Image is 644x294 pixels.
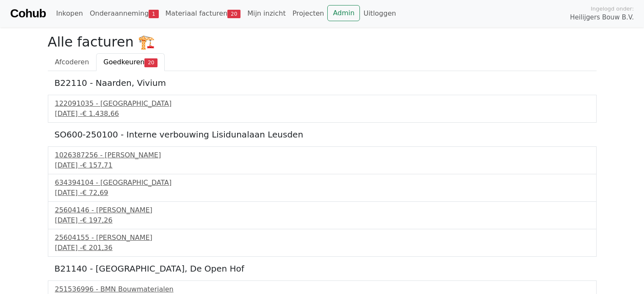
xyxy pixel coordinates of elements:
h5: B22110 - Naarden, Vivium [55,78,590,88]
a: Inkopen [53,5,86,22]
h2: Alle facturen 🏗️ [48,34,597,50]
a: Goedkeuren20 [96,53,165,71]
div: [DATE] - [55,243,589,253]
span: € 157,71 [82,161,112,169]
a: Projecten [289,5,328,22]
a: Materiaal facturen20 [162,5,244,22]
span: Goedkeuren [103,58,144,66]
a: 634394104 - [GEOGRAPHIC_DATA][DATE] -€ 72,69 [55,178,589,198]
h5: SO600-250100 - Interne verbouwing Lisidunalaan Leusden [55,129,590,140]
a: 25604146 - [PERSON_NAME][DATE] -€ 197,26 [55,205,589,225]
a: Admin [327,5,360,21]
span: 20 [227,10,240,18]
span: € 72,69 [82,189,108,197]
span: Afcoderen [55,58,89,66]
a: Onderaanneming1 [86,5,162,22]
div: [DATE] - [55,188,589,198]
a: 1026387256 - [PERSON_NAME][DATE] -€ 157,71 [55,150,589,170]
span: 1 [149,10,158,18]
h5: B21140 - [GEOGRAPHIC_DATA], De Open Hof [55,264,590,274]
span: € 201,36 [82,244,112,252]
a: Mijn inzicht [244,5,289,22]
div: [DATE] - [55,215,589,225]
div: 25604155 - [PERSON_NAME] [55,233,589,243]
a: 25604155 - [PERSON_NAME][DATE] -€ 201,36 [55,233,589,253]
div: [DATE] - [55,160,589,170]
span: € 197,26 [82,216,112,224]
span: Ingelogd onder: [591,5,634,13]
a: Cohub [10,3,46,24]
div: 122091035 - [GEOGRAPHIC_DATA] [55,99,589,109]
span: 20 [144,58,158,67]
a: Afcoderen [48,53,97,71]
div: 634394104 - [GEOGRAPHIC_DATA] [55,178,589,188]
a: 122091035 - [GEOGRAPHIC_DATA][DATE] -€ 1.438,66 [55,99,589,119]
span: Heilijgers Bouw B.V. [570,13,634,22]
div: 1026387256 - [PERSON_NAME] [55,150,589,160]
div: [DATE] - [55,109,589,119]
a: Uitloggen [360,5,399,22]
div: 25604146 - [PERSON_NAME] [55,205,589,215]
span: € 1.438,66 [82,110,119,118]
